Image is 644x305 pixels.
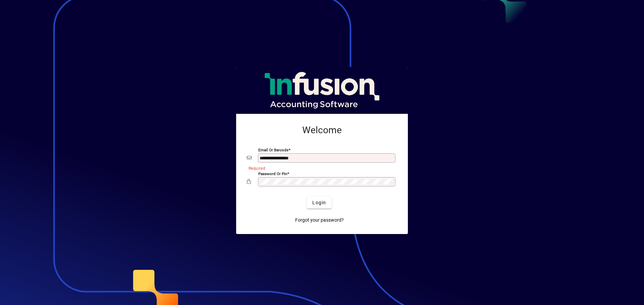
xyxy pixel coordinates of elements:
[258,148,288,152] mat-label: Email or Barcode
[307,197,331,209] button: Login
[249,164,392,171] mat-error: Required
[295,217,344,224] span: Forgot your password?
[247,125,397,136] h2: Welcome
[258,171,287,176] mat-label: Password or Pin
[312,199,326,206] span: Login
[292,214,346,226] a: Forgot your password?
